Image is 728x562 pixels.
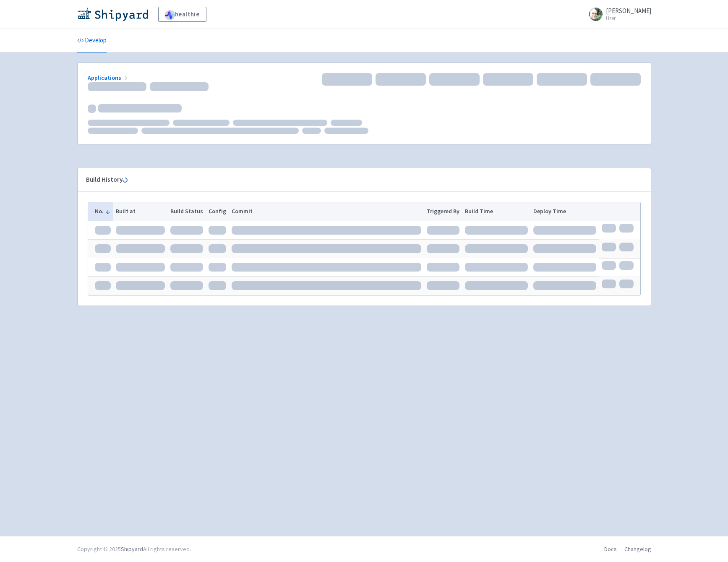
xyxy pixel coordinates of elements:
[86,175,629,185] div: Build History
[584,8,651,21] a: [PERSON_NAME] User
[424,202,462,221] th: Triggered By
[604,545,617,553] a: Docs
[95,207,111,216] button: No.
[77,8,148,21] img: Shipyard logo
[530,202,599,221] th: Deploy Time
[229,202,424,221] th: Commit
[113,202,168,221] th: Built at
[168,202,206,221] th: Build Status
[606,7,651,15] span: [PERSON_NAME]
[606,16,651,21] small: User
[88,74,129,81] a: Applications
[624,545,651,553] a: Changelog
[77,545,191,554] div: Copyright © 2025 All rights reserved.
[206,202,229,221] th: Config
[77,29,107,52] a: Develop
[158,7,206,22] a: healthie
[462,202,531,221] th: Build Time
[121,545,143,553] a: Shipyard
